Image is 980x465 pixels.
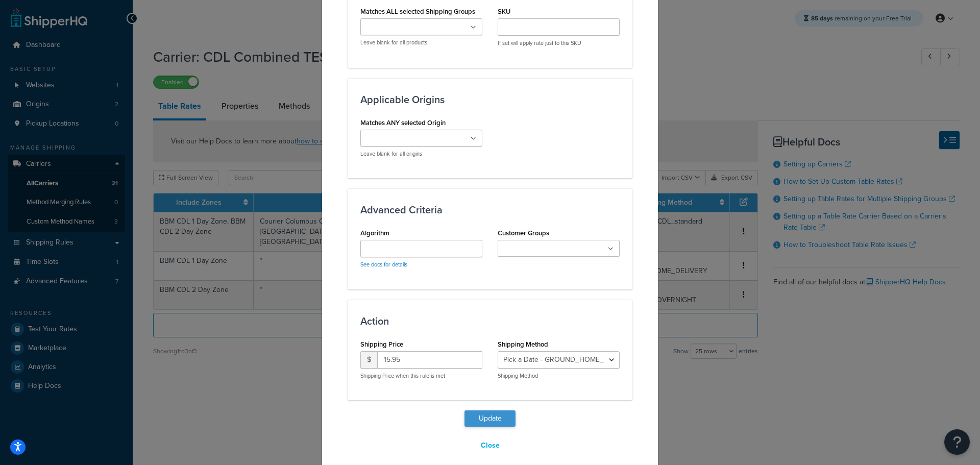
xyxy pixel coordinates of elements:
label: Shipping Method [498,340,548,348]
label: Matches ANY selected Origin [360,119,446,127]
p: Shipping Method [498,372,620,380]
h3: Applicable Origins [360,94,620,105]
label: Algorithm [360,229,389,237]
h3: Advanced Criteria [360,204,620,215]
p: Leave blank for all products [360,39,482,46]
p: Leave blank for all origins [360,150,482,158]
label: Matches ALL selected Shipping Groups [360,8,475,15]
button: Update [464,410,516,427]
button: Close [474,437,506,454]
p: Shipping Price when this rule is met [360,372,482,380]
span: $ [360,351,377,369]
p: If set will apply rate just to this SKU [498,39,620,47]
a: See docs for details [360,260,407,268]
label: Customer Groups [498,229,549,237]
label: Shipping Price [360,340,403,348]
h3: Action [360,315,620,327]
label: SKU [498,8,510,15]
